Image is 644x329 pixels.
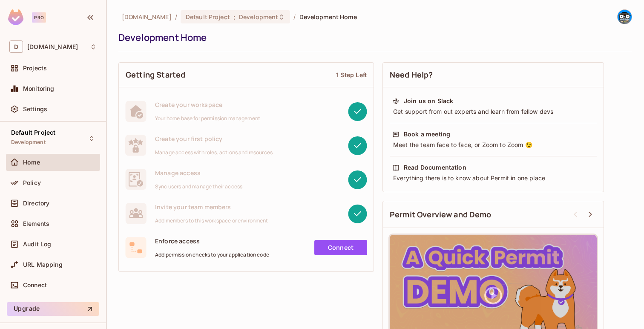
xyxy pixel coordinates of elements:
[314,240,367,255] a: Connect
[9,40,23,53] span: D
[23,200,49,207] span: Directory
[8,9,23,25] img: SReyMgAAAABJRU5ErkJggg==
[175,13,177,21] li: /
[118,31,628,44] div: Development Home
[155,169,242,177] span: Manage access
[155,101,260,109] span: Create your workspace
[11,139,46,146] span: Development
[23,220,49,227] span: Elements
[23,159,40,166] span: Home
[27,43,78,50] span: Workspace: deuna.com
[11,129,55,136] span: Default Project
[392,174,594,182] div: Everything there is to know about Permit in one place
[155,115,260,122] span: Your home base for permission management
[122,13,172,21] span: the active workspace
[23,85,55,92] span: Monitoring
[186,13,230,21] span: Default Project
[126,69,185,80] span: Getting Started
[404,97,453,105] div: Join us on Slack
[32,12,46,23] div: Pro
[390,69,433,80] span: Need Help?
[23,65,47,72] span: Projects
[155,183,242,190] span: Sync users and manage their access
[392,107,594,116] div: Get support from out experts and learn from fellow devs
[7,302,99,316] button: Upgrade
[390,209,492,220] span: Permit Overview and Demo
[23,282,47,289] span: Connect
[299,13,357,21] span: Development Home
[155,217,268,224] span: Add members to this workspace or environment
[404,163,466,172] div: Read Documentation
[23,241,51,248] span: Audit Log
[336,71,367,79] div: 1 Step Left
[293,13,296,21] li: /
[23,261,63,268] span: URL Mapping
[155,135,273,143] span: Create your first policy
[404,130,450,139] div: Book a meeting
[155,237,269,245] span: Enforce access
[392,141,594,149] div: Meet the team face to face, or Zoom to Zoom 😉
[23,179,41,186] span: Policy
[155,203,268,211] span: Invite your team members
[233,14,236,20] span: :
[155,251,269,258] span: Add permission checks to your application code
[23,106,47,113] span: Settings
[618,10,632,24] img: Diego Lora
[239,13,278,21] span: Development
[155,149,273,156] span: Manage access with roles, actions and resources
